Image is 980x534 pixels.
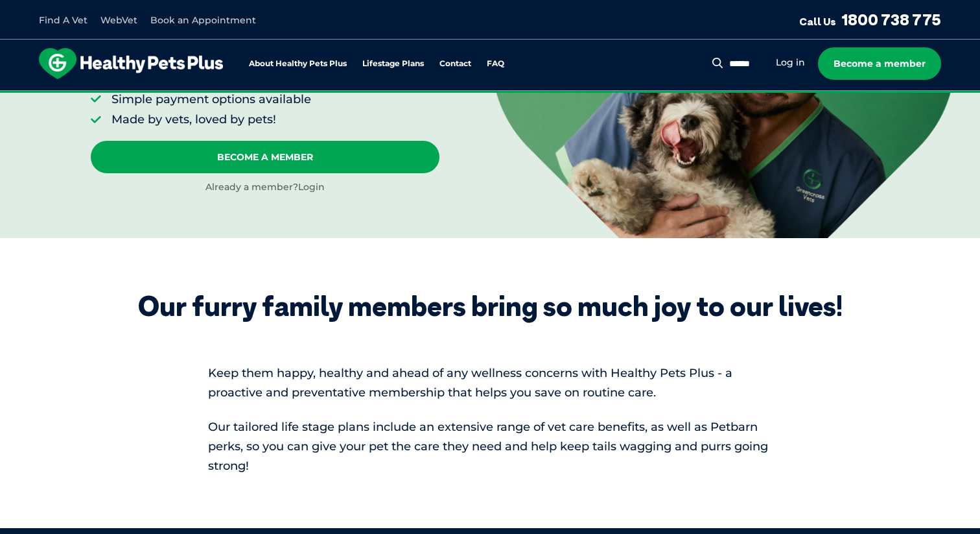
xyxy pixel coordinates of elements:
[362,60,424,68] a: Lifestage Plans
[208,366,732,400] span: Keep them happy, healthy and ahead of any wellness concerns with Healthy Pets Plus - a proactive ...
[138,290,843,322] div: Our furry family members bring so much joy to our lives!
[150,14,256,26] a: Book an Appointment
[39,48,223,79] img: hpp-logo
[91,141,439,173] a: Become A Member
[799,10,941,29] a: Call Us1800 738 775
[111,91,327,108] li: Simple payment options available
[248,91,732,103] span: Proactive, preventative wellness program designed to keep your pet healthier and happier for longer
[208,420,768,473] span: Our tailored life stage plans include an extensive range of vet care benefits, as well as Petbarn...
[111,112,327,128] li: Made by vets, loved by pets!
[249,60,347,68] a: About Healthy Pets Plus
[439,60,471,68] a: Contact
[799,15,836,28] span: Call Us
[39,14,87,26] a: Find A Vet
[818,47,941,80] a: Become a member
[710,56,726,69] button: Search
[298,181,325,193] a: Login
[100,14,137,26] a: WebVet
[487,60,504,68] a: FAQ
[776,56,805,69] a: Log in
[91,181,439,194] div: Already a member?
